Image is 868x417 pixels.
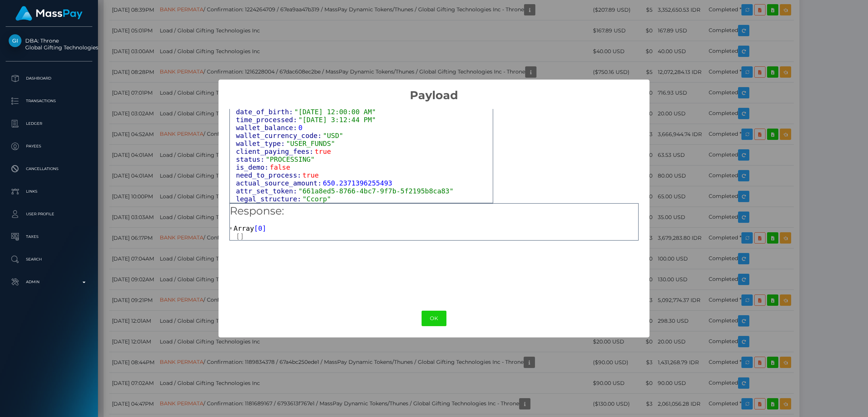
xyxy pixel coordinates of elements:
[230,204,638,219] h5: Response:
[9,276,89,288] p: Admin
[236,108,294,116] span: date_of_birth:
[236,116,298,124] span: time_processed:
[294,108,376,116] span: "[DATE] 12:00:00 AM"
[236,147,315,155] span: client_paying_fees:
[9,231,89,242] p: Taxes
[258,224,262,232] span: 0
[323,132,343,140] span: "USD"
[234,224,254,232] span: Array
[9,73,89,84] p: Dashboard
[298,116,376,124] span: "[DATE] 3:12:44 PM"
[9,95,89,107] p: Transactions
[236,187,298,195] span: attr_set_token:
[315,147,331,155] span: true
[236,179,323,187] span: actual_source_amount:
[9,254,89,265] p: Search
[270,163,290,171] span: false
[303,195,331,203] span: "Ccorp"
[266,155,315,163] span: "PROCESSING"
[236,163,270,171] span: is_demo:
[298,187,454,195] span: "661a8ed5-8766-4bc7-9f7b-5f2195b8ca83"
[236,124,298,132] span: wallet_balance:
[9,118,89,129] p: Ledger
[303,171,319,179] span: true
[422,311,446,326] button: OK
[15,6,83,21] img: MassPay Logo
[9,141,89,152] p: Payees
[286,140,335,147] span: "USER_FUNDS"
[9,186,89,197] p: Links
[236,155,266,163] span: status:
[254,224,258,232] span: [
[9,208,89,220] p: User Profile
[236,171,303,179] span: need_to_process:
[9,34,21,47] img: Global Gifting Technologies Inc
[219,80,649,102] h2: Payload
[298,124,303,132] span: 0
[236,132,323,140] span: wallet_currency_code:
[6,37,92,51] span: DBA: Throne Global Gifting Technologies Inc
[236,140,286,147] span: wallet_type:
[236,195,303,203] span: legal_structure:
[323,179,392,187] span: 650.2371396255493
[262,224,266,232] span: ]
[9,163,89,175] p: Cancellations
